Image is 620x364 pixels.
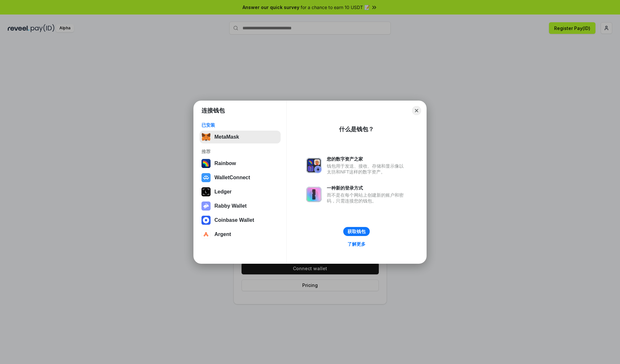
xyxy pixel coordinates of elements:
[201,230,211,239] img: svg+xml,%3Csvg%20width%3D%2228%22%20height%3D%2228%22%20viewBox%3D%220%200%2028%2028%22%20fill%3D...
[327,192,407,204] div: 而不是在每个网站上创建新的账户和密码，只需连接您的钱包。
[344,240,369,248] a: 了解更多
[327,156,407,162] div: 您的数字资产之家
[201,149,279,154] div: 推荐
[214,203,247,209] div: Rabby Wallet
[200,171,281,184] button: WalletConnect
[201,202,211,211] img: svg+xml,%3Csvg%20xmlns%3D%22http%3A%2F%2Fwww.w3.org%2F2000%2Fsvg%22%20fill%3D%22none%22%20viewBox...
[200,185,281,198] button: Ledger
[200,131,281,143] button: MetaMask
[347,241,366,247] div: 了解更多
[201,133,211,142] img: svg+xml,%3Csvg%20fill%3D%22none%22%20height%3D%2233%22%20viewBox%3D%220%200%2035%2033%22%20width%...
[200,228,281,241] button: Argent
[201,187,211,196] img: svg+xml,%3Csvg%20xmlns%3D%22http%3A%2F%2Fwww.w3.org%2F2000%2Fsvg%22%20width%3D%2228%22%20height%3...
[306,158,322,173] img: svg+xml,%3Csvg%20xmlns%3D%22http%3A%2F%2Fwww.w3.org%2F2000%2Fsvg%22%20fill%3D%22none%22%20viewBox...
[200,214,281,227] button: Coinbase Wallet
[201,122,279,128] div: 已安装
[327,185,407,191] div: 一种新的登录方式
[214,161,236,166] div: Rainbow
[200,200,281,212] button: Rabby Wallet
[214,134,239,140] div: MetaMask
[347,229,366,234] div: 获取钱包
[327,163,407,175] div: 钱包用于发送、接收、存储和显示像以太坊和NFT这样的数字资产。
[214,189,232,195] div: Ledger
[201,159,211,168] img: svg+xml,%3Csvg%20width%3D%22120%22%20height%3D%22120%22%20viewBox%3D%220%200%20120%20120%22%20fil...
[214,231,231,237] div: Argent
[214,175,250,181] div: WalletConnect
[201,216,211,225] img: svg+xml,%3Csvg%20width%3D%2228%22%20height%3D%2228%22%20viewBox%3D%220%200%2028%2028%22%20fill%3D...
[339,125,374,133] div: 什么是钱包？
[201,173,211,182] img: svg+xml,%3Csvg%20width%3D%2228%22%20height%3D%2228%22%20viewBox%3D%220%200%2028%2028%22%20fill%3D...
[201,107,225,114] h1: 连接钱包
[306,187,322,202] img: svg+xml,%3Csvg%20xmlns%3D%22http%3A%2F%2Fwww.w3.org%2F2000%2Fsvg%22%20fill%3D%22none%22%20viewBox...
[214,217,254,223] div: Coinbase Wallet
[412,106,421,115] button: Close
[343,227,370,236] button: 获取钱包
[200,157,281,170] button: Rainbow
